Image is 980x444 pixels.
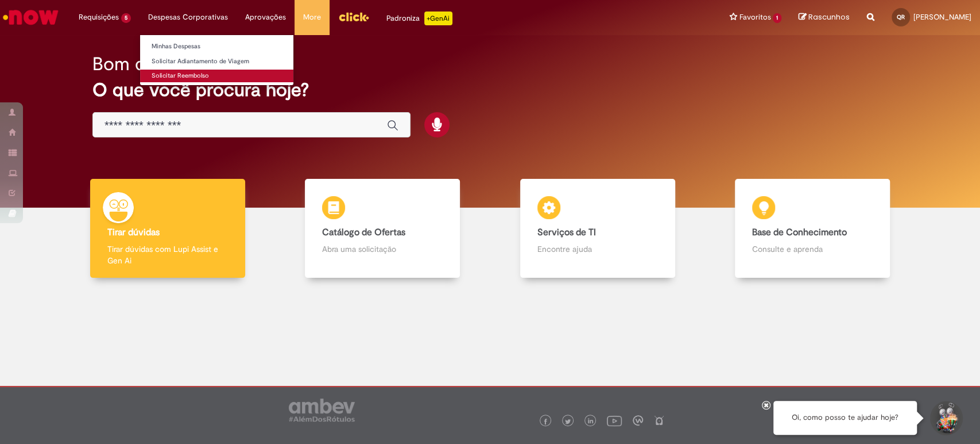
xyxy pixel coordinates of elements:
b: Tirar dúvidas [107,227,160,238]
button: Iniciar Conversa de Suporte [928,401,963,435]
img: logo_footer_workplace.png [633,415,643,426]
p: Encontre ajuda [537,243,658,255]
h2: O que você procura hoje? [92,80,888,100]
img: logo_footer_twitter.png [565,419,571,424]
p: Consulte e aprenda [752,243,873,255]
p: +GenAi [424,12,452,25]
p: Abra uma solicitação [322,243,443,255]
img: logo_footer_facebook.png [543,419,548,424]
span: Aprovações [245,12,286,23]
a: Catálogo de Ofertas Abra uma solicitação [275,179,490,278]
h2: Bom dia, Querlen [92,54,236,74]
div: Oi, como posso te ajudar hoje? [773,401,917,435]
span: Despesas Corporativas [148,12,228,23]
a: Minhas Despesas [140,40,293,53]
span: [PERSON_NAME] [913,12,971,22]
img: logo_footer_naosei.png [654,415,664,426]
div: Padroniza [386,12,452,25]
span: QR [897,13,905,21]
img: click_logo_yellow_360x200.png [338,8,369,25]
p: Tirar dúvidas com Lupi Assist e Gen Ai [107,243,228,266]
b: Catálogo de Ofertas [322,227,405,238]
a: Base de Conhecimento Consulte e aprenda [705,179,920,278]
img: logo_footer_linkedin.png [588,418,594,425]
span: Requisições [79,12,119,23]
a: Solicitar Reembolso [140,70,293,82]
b: Serviços de TI [537,227,596,238]
img: logo_footer_ambev_rotulo_gray.png [289,399,355,422]
span: Rascunhos [808,12,850,22]
a: Solicitar Adiantamento de Viagem [140,55,293,68]
b: Base de Conhecimento [752,227,847,238]
span: 5 [121,13,131,23]
a: Tirar dúvidas Tirar dúvidas com Lupi Assist e Gen Ai [60,179,275,278]
a: Rascunhos [799,12,850,23]
a: Serviços de TI Encontre ajuda [490,179,705,278]
img: ServiceNow [1,6,60,29]
span: Favoritos [739,12,770,23]
span: More [303,12,321,23]
ul: Despesas Corporativas [140,35,294,86]
img: logo_footer_youtube.png [607,413,622,428]
span: 1 [773,13,781,23]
